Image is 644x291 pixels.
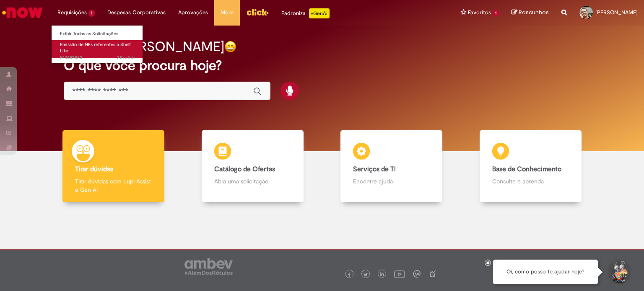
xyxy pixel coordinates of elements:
[606,260,631,285] button: Iniciar Conversa de Suporte
[44,130,183,203] a: Tirar dúvidas Tirar dúvidas com Lupi Assist e Gen Ai
[492,165,561,173] b: Base de Conhecimento
[64,58,581,73] h2: O que você procura hoje?
[595,9,638,16] span: [PERSON_NAME]
[221,8,234,17] span: More
[224,41,236,53] img: happy-face.png
[117,54,135,61] span: 21h atrás
[107,8,166,17] span: Despesas Corporativas
[394,268,405,279] img: logo_footer_youtube.png
[57,8,87,17] span: Requisições
[214,177,291,185] p: Abra uma solicitação
[75,165,113,173] b: Tirar dúvidas
[428,270,436,278] img: logo_footer_naosei.png
[52,40,144,58] a: Aberto R13457863 : Emissão de NFs referentes a Shelf Life
[493,10,499,17] span: 1
[51,25,143,64] ul: Requisições
[60,41,131,54] span: Emissão de NFs referentes a Shelf Life
[281,8,330,18] div: Padroniza
[353,177,430,185] p: Encontre ajuda
[183,130,322,203] a: Catálogo de Ofertas Abra uma solicitação
[380,272,384,277] img: logo_footer_linkedin.png
[184,258,233,275] img: logo_footer_ambev_rotulo_gray.png
[347,273,351,277] img: logo_footer_facebook.png
[322,130,461,203] a: Serviços de TI Encontre ajuda
[364,273,368,277] img: logo_footer_twitter.png
[214,165,275,173] b: Catálogo de Ofertas
[492,177,569,185] p: Consulte e aprenda
[1,4,44,21] img: ServiceNow
[512,9,549,17] a: Rascunhos
[519,8,549,16] span: Rascunhos
[413,270,421,278] img: logo_footer_workplace.png
[461,130,600,203] a: Base de Conhecimento Consulte e aprenda
[60,54,135,61] span: R13457863
[246,6,269,18] img: click_logo_yellow_360x200.png
[468,8,491,17] span: Favoritos
[493,260,598,284] div: Oi, como posso te ajudar hoje?
[75,177,152,194] p: Tirar dúvidas com Lupi Assist e Gen Ai
[353,165,396,173] b: Serviços de TI
[178,8,208,17] span: Aprovações
[309,8,330,18] p: +GenAi
[52,29,144,39] a: Exibir Todas as Solicitações
[88,10,95,17] span: 1
[117,54,135,61] time: 28/08/2025 13:31:42
[64,39,224,54] h2: Bom dia, [PERSON_NAME]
